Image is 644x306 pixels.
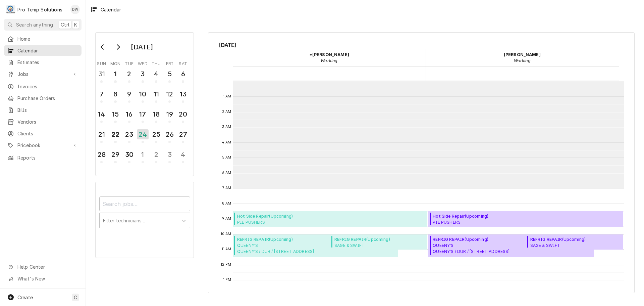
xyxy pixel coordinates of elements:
span: QUEENY'S QUEENY'S / DUR / [STREET_ADDRESS] [433,243,509,255]
div: REFRIG REPAIR(Upcoming)SAGE & SWIFTSAGE & SWIFT- DUR [PERSON_NAME] / [STREET_ADDRESS][PERSON_NAME] [526,234,623,250]
div: Hot Side Repair(Upcoming)PIE PUSHERSPIE PUSHERS/ DUR- MAIN ST / [STREET_ADDRESS] [428,211,623,227]
span: 10 AM [219,231,233,237]
div: 3 [138,69,148,79]
div: P [6,5,15,14]
th: Tuesday [122,59,136,67]
th: Thursday [150,59,163,67]
div: Pro Temp Solutions [17,6,62,13]
span: REFRIG REPAIR ( Upcoming ) [334,236,425,243]
span: Invoices [17,83,78,90]
span: REFRIG REPAIR ( Upcoming ) [237,236,314,243]
div: [Service] REFRIG REPAIR SAGE & SWIFT SAGE & SWIFT- DUR Shannon Rd / 3710 Shannon Rd, Durham, NC 2... [526,234,623,250]
span: Vendors [17,118,78,125]
span: 7 AM [221,185,233,191]
div: 6 [178,69,188,79]
div: 19 [164,109,175,119]
a: Calendar [4,45,82,56]
a: Reports [4,152,82,163]
div: 2 [124,69,135,79]
div: 12 [164,89,175,99]
div: 23 [124,129,135,139]
span: Hot Side Repair ( Upcoming ) [237,213,341,219]
span: 6 AM [220,170,233,176]
div: Calendar Filters [95,182,194,258]
button: Go to next month [111,42,125,52]
div: Hot Side Repair(Upcoming)PIE PUSHERSPIE PUSHERS/ DUR- MAIN ST / [STREET_ADDRESS] [233,211,427,227]
button: Search anythingCtrlK [4,19,82,31]
div: 3 [164,149,175,160]
span: [DATE] [219,41,624,49]
div: REFRIG REPAIR(Upcoming)QUEENY'SQUEENY'S / DUR / [STREET_ADDRESS] [233,234,398,257]
div: 30 [124,149,135,160]
span: 3 AM [220,124,233,130]
span: Clients [17,130,78,137]
span: What's New [17,275,77,282]
span: Search anything [16,21,53,28]
div: [Service] Hot Side Repair PIE PUSHERS PIE PUSHERS/ DUR- MAIN ST / 117 W Main St A, Durham, NC 275... [233,211,427,227]
span: Create [17,295,33,300]
span: 11 AM [220,247,233,252]
div: REFRIG REPAIR(Upcoming)QUEENY'SQUEENY'S / DUR / [STREET_ADDRESS] [428,234,594,257]
input: Search jobs... [99,196,190,211]
button: Go to previous month [96,42,109,52]
div: [Service] Hot Side Repair PIE PUSHERS PIE PUSHERS/ DUR- MAIN ST / 117 W Main St A, Durham, NC 275... [428,211,623,227]
a: Invoices [4,81,82,92]
span: PIE PUSHERS PIE PUSHERS/ DUR- MAIN ST / [STREET_ADDRESS] [433,219,537,225]
th: Monday [108,59,122,67]
div: 5 [164,69,175,79]
div: *Kevin Williams - Working [233,49,426,66]
span: 12 PM [219,262,233,267]
div: 15 [110,109,120,119]
div: [Service] REFRIG REPAIR QUEENY'S QUEENY'S / DUR / 321 E Chapel Hill St, Durham, NC 27701 ID: 0924... [428,234,594,257]
span: C [74,294,77,301]
span: 9 AM [220,216,233,221]
span: Ctrl [61,21,69,28]
th: Sunday [95,59,108,67]
span: QUEENY'S QUEENY'S / DUR / [STREET_ADDRESS] [237,243,314,255]
span: SAGE & SWIFT SAGE & SWIFT- DUR [PERSON_NAME] / [STREET_ADDRESS][PERSON_NAME] [530,243,621,248]
span: Jobs [17,71,68,78]
div: 7 [96,89,107,99]
div: 14 [96,109,107,119]
a: Vendors [4,116,82,127]
span: Purchase Orders [17,95,78,102]
a: Go to Jobs [4,69,82,80]
div: 27 [178,129,188,139]
strong: *[PERSON_NAME] [309,52,349,57]
div: 1 [138,149,148,160]
div: DW [70,5,80,14]
span: 8 AM [220,201,233,206]
a: Estimates [4,57,82,68]
a: Go to What's New [4,273,82,284]
div: Dana Williams's Avatar [70,5,80,14]
div: [DATE] [128,41,155,53]
a: Purchase Orders [4,93,82,104]
div: 28 [96,149,107,160]
em: Working [321,58,337,63]
span: 1 AM [221,94,233,99]
a: Home [4,33,82,44]
span: Home [17,35,78,42]
div: Dakota Williams - Working [426,49,619,66]
span: Help Center [17,263,77,270]
div: 11 [151,89,161,99]
div: 2 [151,149,161,160]
strong: [PERSON_NAME] [504,52,541,57]
div: Calendar Filters [99,190,190,235]
div: 10 [138,89,148,99]
th: Wednesday [136,59,149,67]
div: Pro Temp Solutions's Avatar [6,5,15,14]
div: 26 [164,129,175,139]
span: Calendar [17,47,78,54]
span: REFRIG REPAIR ( Upcoming ) [530,236,621,243]
div: 24 [137,129,149,139]
a: Bills [4,104,82,116]
div: 22 [110,129,120,139]
div: 13 [178,89,188,99]
span: K [74,21,77,28]
span: 5 AM [220,155,233,160]
span: 2 AM [220,109,233,115]
div: [Service] REFRIG REPAIR QUEENY'S QUEENY'S / DUR / 321 E Chapel Hill St, Durham, NC 27701 ID: 0924... [233,234,398,257]
a: Go to Help Center [4,261,82,272]
span: 1 PM [221,277,233,282]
